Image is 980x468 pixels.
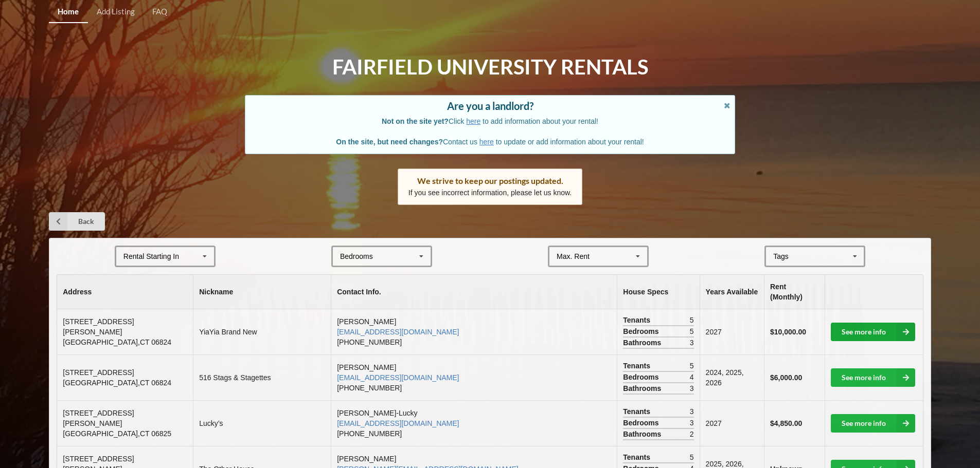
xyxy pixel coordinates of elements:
div: Rental Starting In [123,253,179,260]
span: Bathrooms [623,383,664,394]
span: [STREET_ADDRESS][PERSON_NAME] [63,409,134,427]
div: Bedrooms [340,253,373,260]
div: Are you a landlord? [256,101,724,111]
td: [PERSON_NAME] [PHONE_NUMBER] [331,309,617,354]
td: Lucky’s [193,400,331,446]
span: 4 [690,372,694,382]
td: 2027 [700,309,764,354]
a: [EMAIL_ADDRESS][DOMAIN_NAME] [337,373,459,382]
th: Years Available [700,275,764,309]
div: Max. Rent [557,253,590,260]
a: [EMAIL_ADDRESS][DOMAIN_NAME] [337,328,459,336]
span: Tenants [623,315,653,325]
a: here [479,138,494,146]
span: Tenants [623,452,653,462]
b: Not on the site yet? [382,117,449,125]
a: FAQ [144,1,176,23]
td: YiaYia Brand New [193,309,331,354]
a: Add Listing [88,1,144,23]
th: Nickname [193,275,331,309]
td: [PERSON_NAME] [PHONE_NUMBER] [331,354,617,400]
span: Bathrooms [623,429,664,439]
b: $4,850.00 [770,419,802,427]
span: [GEOGRAPHIC_DATA] , CT 06824 [63,379,171,387]
a: here [466,117,480,125]
span: Bedrooms [623,372,661,382]
td: 2024, 2025, 2026 [700,354,764,400]
div: We strive to keep our postings updated. [408,176,572,186]
span: Bedrooms [623,418,661,428]
span: 5 [690,361,694,371]
span: Tenants [623,406,653,417]
span: Click to add information about your rental! [382,117,598,125]
span: 5 [690,315,694,325]
div: Tags [771,251,804,263]
span: Bedrooms [623,326,661,336]
span: 3 [690,418,694,428]
th: Rent (Monthly) [764,275,825,309]
th: House Specs [617,275,699,309]
td: [PERSON_NAME]-Lucky [PHONE_NUMBER] [331,400,617,446]
a: [EMAIL_ADDRESS][DOMAIN_NAME] [337,419,459,427]
a: Back [49,212,105,231]
span: 3 [690,383,694,394]
td: 516 Stags & Stagettes [193,354,331,400]
th: Contact Info. [331,275,617,309]
b: $6,000.00 [770,373,802,382]
a: Home [49,1,87,23]
span: 3 [690,406,694,417]
span: 5 [690,452,694,462]
span: [STREET_ADDRESS] [63,368,134,377]
th: Address [57,275,193,309]
b: On the site, but need changes? [336,138,443,146]
b: $10,000.00 [770,328,806,336]
span: [STREET_ADDRESS][PERSON_NAME] [63,317,134,336]
span: [GEOGRAPHIC_DATA] , CT 06824 [63,338,171,346]
span: [GEOGRAPHIC_DATA] , CT 06825 [63,429,171,438]
span: 5 [690,326,694,336]
a: See more info [831,414,915,433]
span: Tenants [623,361,653,371]
td: 2027 [700,400,764,446]
span: 3 [690,338,694,348]
h1: Fairfield University Rentals [332,54,648,80]
span: Bathrooms [623,338,664,348]
p: If you see incorrect information, please let us know. [408,188,572,198]
a: See more info [831,368,915,387]
span: Contact us to update or add information about your rental! [336,138,644,146]
span: 2 [690,429,694,439]
a: See more info [831,323,915,341]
